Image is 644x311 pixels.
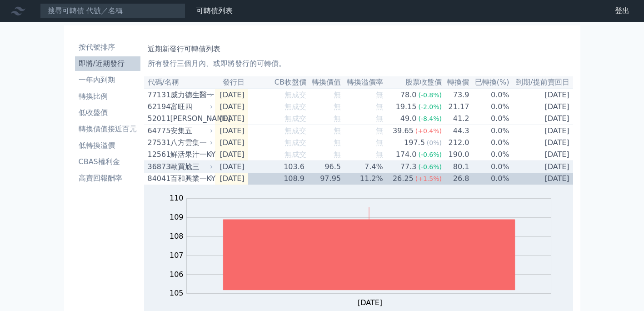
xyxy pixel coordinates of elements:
div: 安集五 [170,125,211,136]
a: 低收盤價 [75,105,140,120]
td: 0.0% [469,161,509,173]
span: (-0.8%) [418,91,442,99]
div: 百和興業一KY [170,173,211,184]
span: (-0.6%) [418,163,442,171]
td: [DATE] [510,101,573,113]
div: 103.6 [282,161,306,172]
td: 44.3 [442,125,469,137]
td: [DATE] [510,125,573,137]
span: 無成交 [285,90,306,99]
td: 0.0% [469,137,509,149]
div: 197.5 [402,137,427,148]
td: [DATE] [215,89,248,101]
li: 按代號排序 [75,42,140,53]
span: 無 [376,114,383,123]
th: CB收盤價 [248,76,307,89]
div: 77131 [148,90,168,100]
td: [DATE] [510,137,573,149]
td: [DATE] [215,113,248,125]
th: 轉換溢價率 [341,76,384,89]
span: 無 [376,90,383,99]
div: 36873 [148,161,168,172]
div: 52011 [148,113,168,124]
span: (0%) [427,139,442,146]
tspan: 105 [170,289,184,297]
td: 26.8 [442,173,469,185]
th: 轉換價 [442,76,469,89]
tspan: 109 [170,213,184,221]
tspan: 106 [170,270,184,279]
span: 無成交 [285,138,306,147]
span: (+1.5%) [415,175,442,182]
li: 轉換比例 [75,91,140,102]
span: (+0.4%) [415,127,442,135]
td: 97.95 [307,173,341,185]
td: 0.0% [469,173,509,185]
span: 無成交 [285,102,306,111]
span: (-8.4%) [418,115,442,122]
tspan: 107 [170,251,184,260]
span: (-0.6%) [418,151,442,158]
span: 無 [334,138,341,147]
a: 一年內到期 [75,73,140,87]
li: 轉換價值接近百元 [75,124,140,135]
li: 即將/近期發行 [75,58,140,69]
li: 低轉換溢價 [75,140,140,151]
div: 八方雲集一 [170,137,211,148]
td: [DATE] [510,113,573,125]
div: 49.0 [399,113,419,124]
span: 無 [334,126,341,135]
a: 轉換比例 [75,89,140,104]
td: [DATE] [510,149,573,161]
td: [DATE] [510,89,573,101]
li: 一年內到期 [75,75,140,85]
td: 80.1 [442,161,469,173]
th: 轉換價值 [307,76,341,89]
div: 27531 [148,137,168,148]
span: 無成交 [285,150,306,159]
span: (-2.0%) [418,103,442,110]
tspan: 110 [170,194,184,202]
th: 股票收盤價 [384,76,442,89]
p: 所有發行三個月內、或即將發行的可轉債。 [148,58,569,69]
span: 無 [376,126,383,135]
a: 可轉債列表 [196,6,233,15]
span: 無 [376,138,383,147]
td: [DATE] [215,173,248,185]
a: CBAS權利金 [75,155,140,169]
td: [DATE] [215,161,248,173]
div: 174.0 [394,149,419,160]
a: 即將/近期發行 [75,56,140,71]
div: 歐買尬三 [170,161,211,172]
td: 11.2% [341,173,384,185]
div: [PERSON_NAME] [170,113,211,124]
td: 0.0% [469,149,509,161]
td: 7.4% [341,161,384,173]
a: 登出 [608,4,637,18]
span: 無 [376,102,383,111]
span: 無 [376,150,383,159]
li: 高賣回報酬率 [75,173,140,184]
a: 低轉換溢價 [75,138,140,153]
td: 21.17 [442,101,469,113]
div: 19.15 [394,101,419,112]
g: Series [223,207,515,290]
th: 代碼/名稱 [144,76,215,89]
td: 41.2 [442,113,469,125]
li: 低收盤價 [75,107,140,118]
td: 190.0 [442,149,469,161]
span: 無 [334,114,341,123]
input: 搜尋可轉債 代號／名稱 [40,3,185,19]
div: 12561 [148,149,168,160]
div: 77.3 [399,161,419,172]
td: 0.0% [469,89,509,101]
span: 無 [334,90,341,99]
h1: 近期新發行可轉債列表 [148,44,569,55]
a: 高賣回報酬率 [75,171,140,186]
td: [DATE] [215,101,248,113]
td: [DATE] [215,125,248,137]
th: 已轉換(%) [469,76,509,89]
th: 發行日 [215,76,248,89]
div: 64775 [148,125,168,136]
td: [DATE] [510,161,573,173]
